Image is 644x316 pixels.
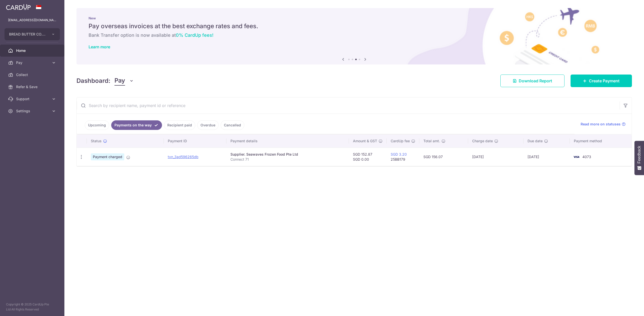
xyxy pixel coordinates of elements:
a: SGD 3.20 [391,152,407,156]
a: Payments on the way [111,120,162,130]
td: 25BB179 [387,148,419,166]
button: Feedback - Show survey [634,141,644,175]
span: Pay [114,76,125,86]
a: Create Payment [571,75,632,87]
span: Payment charged [91,153,124,160]
p: New [89,16,620,20]
span: BREAD BUTTER CO. PRIVATE LIMITED [9,32,46,37]
h6: Bank Transfer option is now available at [89,32,620,38]
div: Supplier. Seawaves Frozen Food Pte Ltd [230,152,345,157]
a: Recipient paid [164,120,195,130]
a: Learn more [89,44,110,49]
span: Support [16,96,49,101]
a: Download Report [500,75,565,87]
span: Status [91,138,102,144]
span: Read more on statuses [581,122,621,127]
a: Read more on statuses [581,122,626,127]
p: [EMAIL_ADDRESS][DOMAIN_NAME] [8,18,56,23]
span: 0% CardUp fees! [176,32,213,38]
p: Connect 71 [230,157,345,162]
span: Charge date [472,138,493,144]
th: Payment details [226,134,349,148]
span: Refer & Save [16,84,49,89]
span: 4073 [582,155,591,159]
th: Payment ID [164,134,226,148]
a: Overdue [197,120,219,130]
img: International Invoice Banner [76,8,632,64]
span: Due date [528,138,543,144]
h4: Dashboard: [76,76,110,85]
th: Payment method [570,134,632,148]
h5: Pay overseas invoices at the best exchange rates and fees. [89,22,620,30]
input: Search by recipient name, payment id or reference [77,97,620,114]
iframe: Opens a widget where you can find more information [612,301,639,313]
td: [DATE] [524,148,570,166]
a: Upcoming [85,120,109,130]
td: SGD 156.07 [419,148,468,166]
a: txn_3ad596265db [168,155,198,159]
span: Home [16,48,49,53]
td: SGD 152.87 SGD 0.00 [349,148,387,166]
span: Create Payment [589,78,620,84]
span: Collect [16,72,49,77]
span: CardUp fee [391,138,410,144]
td: [DATE] [468,148,524,166]
button: Pay [114,76,134,86]
span: Download Report [519,78,552,84]
img: Bank Card [571,154,581,160]
button: BREAD BUTTER CO. PRIVATE LIMITED [5,28,60,40]
a: Cancelled [221,120,244,130]
span: Feedback [637,146,641,163]
span: Total amt. [423,138,440,144]
img: CardUp [6,4,31,10]
span: Amount & GST [353,138,377,144]
span: Pay [16,60,49,65]
span: Settings [16,109,49,114]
